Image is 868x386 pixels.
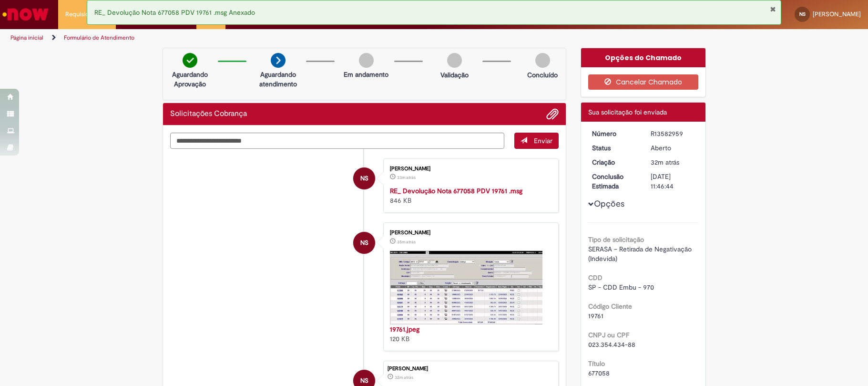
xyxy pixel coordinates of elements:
[546,108,559,120] button: Adicionar anexos
[588,245,694,263] span: SERASA – Retirada de Negativação (Indevida)
[390,187,522,195] a: RE_ Devolução Nota 677058 PDV 19761 .msg
[390,325,419,334] a: 19761.jpeg
[344,70,388,79] p: Em andamento
[390,324,549,344] div: 120 KB
[813,10,861,18] span: [PERSON_NAME]
[588,273,602,282] b: CDD
[360,167,368,190] span: NS
[527,70,558,80] p: Concluído
[588,235,644,244] b: Tipo de solicitação
[440,70,469,80] p: Validação
[535,53,550,68] img: img-circle-grey.png
[651,172,695,191] div: [DATE] 11:46:44
[395,375,413,380] time: 30/09/2025 16:46:41
[651,143,695,153] div: Aberto
[585,172,643,191] dt: Conclusão Estimada
[94,8,255,17] span: RE_ Devolução Nota 677058 PDV 19761 .msg Anexado
[534,136,552,145] span: Enviar
[360,231,368,254] span: NS
[255,70,301,89] p: Aguardando atendimento
[799,11,806,17] span: NS
[170,133,505,149] textarea: Digite sua mensagem aqui...
[651,158,679,167] time: 30/09/2025 16:46:41
[447,53,462,68] img: img-circle-grey.png
[397,239,416,245] time: 30/09/2025 16:43:20
[397,239,416,245] span: 35m atrás
[588,283,654,292] span: SP - CDD Embu - 970
[359,53,374,68] img: img-circle-grey.png
[64,34,134,42] a: Formulário de Atendimento
[7,29,572,47] ul: Trilhas de página
[395,375,413,380] span: 32m atrás
[390,186,549,205] div: 846 KB
[353,232,375,254] div: Natalia Carolina De Souza
[588,331,629,339] b: CNPJ ou CPF
[588,312,603,320] span: 19761
[390,230,549,236] div: [PERSON_NAME]
[770,5,776,13] button: Fechar Notificação
[588,108,667,116] span: Sua solicitação foi enviada
[588,302,632,311] b: Código Cliente
[10,34,43,42] a: Página inicial
[388,366,553,372] div: [PERSON_NAME]
[651,129,695,138] div: R13582959
[390,166,549,172] div: [PERSON_NAME]
[514,133,559,149] button: Enviar
[588,340,635,349] span: 023.354.434-88
[651,158,679,167] span: 32m atrás
[1,5,50,24] img: ServiceNow
[183,53,197,68] img: check-circle-green.png
[65,10,99,19] span: Requisições
[353,167,375,189] div: Natalia Carolina De Souza
[170,110,247,118] h2: Solicitações Cobrança Histórico de tíquete
[588,74,698,90] button: Cancelar Chamado
[651,157,695,167] div: 30/09/2025 16:46:41
[167,70,213,89] p: Aguardando Aprovação
[397,175,416,180] span: 33m atrás
[271,53,286,68] img: arrow-next.png
[585,157,643,167] dt: Criação
[588,369,610,377] span: 677058
[585,143,643,153] dt: Status
[397,175,416,180] time: 30/09/2025 16:45:56
[588,359,605,368] b: Título
[581,48,705,67] div: Opções do Chamado
[585,129,643,138] dt: Número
